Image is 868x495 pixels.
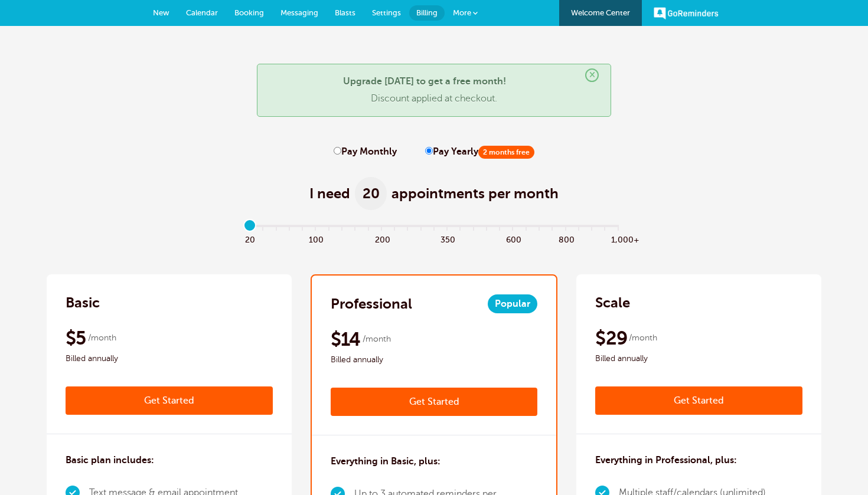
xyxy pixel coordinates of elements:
[425,147,433,155] input: Pay Yearly2 months free
[391,184,559,203] span: appointments per month
[334,146,397,158] label: Pay Monthly
[335,8,355,17] span: Blasts
[309,184,350,203] span: I need
[416,8,438,17] span: Billing
[66,352,273,366] span: Billed annually
[585,68,599,82] span: ×
[375,232,388,245] span: 200
[309,232,322,245] span: 100
[66,326,86,350] span: $5
[372,8,401,17] span: Settings
[355,177,387,210] span: 20
[595,386,802,415] a: Get Started
[629,331,657,345] span: /month
[478,146,534,159] span: 2 months free
[611,232,624,245] span: 1,000+
[363,332,391,346] span: /month
[88,331,116,345] span: /month
[331,327,361,351] span: $14
[343,76,506,87] strong: Upgrade [DATE] to get a free month!
[331,353,538,367] span: Billed annually
[243,232,256,245] span: 20
[153,8,169,17] span: New
[331,454,440,468] h3: Everything in Basic, plus:
[425,146,534,158] label: Pay Yearly
[595,293,630,312] h2: Scale
[269,93,599,104] p: Discount applied at checkout.
[331,294,412,313] h2: Professional
[559,232,572,245] span: 800
[506,232,519,245] span: 600
[488,294,537,313] span: Popular
[440,232,453,245] span: 350
[331,388,538,416] a: Get Started
[186,8,218,17] span: Calendar
[66,453,154,467] h3: Basic plan includes:
[595,352,802,366] span: Billed annually
[234,8,264,17] span: Booking
[334,147,341,155] input: Pay Monthly
[66,293,100,312] h2: Basic
[453,8,471,17] span: More
[66,386,273,415] a: Get Started
[409,5,445,21] a: Billing
[280,8,318,17] span: Messaging
[595,326,627,350] span: $29
[595,453,737,467] h3: Everything in Professional, plus:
